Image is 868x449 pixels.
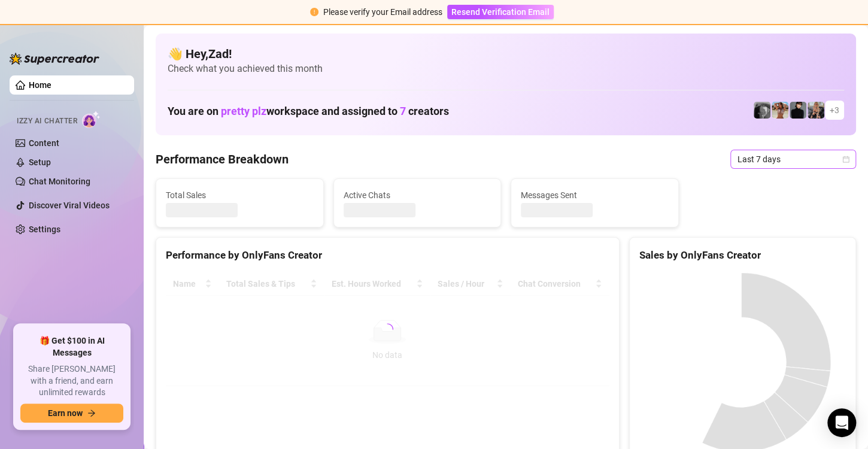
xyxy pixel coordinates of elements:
span: 🎁 Get $100 in AI Messages [20,335,123,359]
span: Messages Sent [521,189,669,202]
div: Performance by OnlyFans Creator [166,247,609,263]
h4: Performance Breakdown [156,151,289,168]
span: Izzy AI Chatter [17,116,77,127]
a: Chat Monitoring [29,177,90,186]
a: Content [29,138,59,148]
img: Camille [790,102,806,119]
span: + 3 [830,104,839,117]
span: Total Sales [166,189,314,202]
h4: 👋 Hey, Zad ! [168,45,844,62]
a: Home [29,80,51,90]
span: Active Chats [344,189,491,202]
h1: You are on workspace and assigned to creators [168,105,449,118]
span: pretty plz [221,105,266,117]
span: arrow-right [87,409,96,417]
span: exclamation-circle [310,8,318,16]
button: Earn nowarrow-right [20,404,123,423]
span: calendar [842,156,849,163]
button: Resend Verification Email [447,5,554,19]
img: AI Chatter [82,111,101,128]
span: Earn now [48,408,83,418]
a: Setup [29,157,51,167]
div: Please verify your Email address [323,5,442,19]
span: loading [380,321,395,336]
span: 7 [400,105,406,117]
span: Last 7 days [738,150,849,168]
div: Sales by OnlyFans Creator [639,247,846,263]
img: logo-BBDzfeDw.svg [10,53,99,65]
span: Check what you achieved this month [168,62,844,75]
img: Violet [808,102,824,119]
a: Discover Viral Videos [29,201,110,210]
span: Resend Verification Email [451,7,550,17]
span: Share [PERSON_NAME] with a friend, and earn unlimited rewards [20,363,123,399]
img: Amber [754,102,770,119]
a: Settings [29,224,60,234]
img: Amber [772,102,788,119]
div: Open Intercom Messenger [827,408,856,437]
